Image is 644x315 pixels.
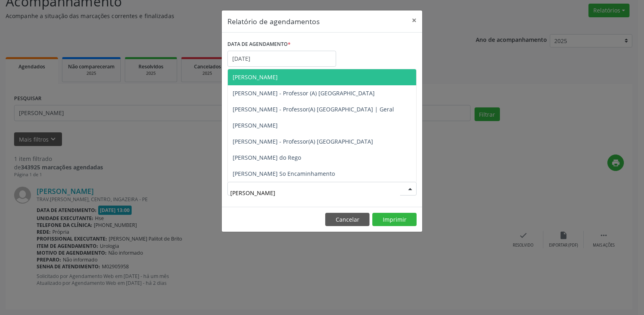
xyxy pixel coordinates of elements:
span: [PERSON_NAME] do Rego [233,154,301,161]
h5: Relatório de agendamentos [227,16,320,27]
span: [PERSON_NAME] [233,121,278,129]
input: Selecione um profissional [230,185,400,201]
span: [PERSON_NAME] - Professor(A) [GEOGRAPHIC_DATA] [233,138,373,145]
label: DATA DE AGENDAMENTO [227,38,291,51]
span: [PERSON_NAME] So Encaminhamento [233,170,335,177]
span: [PERSON_NAME] - Professor(A) [GEOGRAPHIC_DATA] | Geral [233,105,394,113]
button: Close [406,10,422,30]
span: [PERSON_NAME] - Professor (A) [GEOGRAPHIC_DATA] [233,89,375,97]
button: Imprimir [372,213,417,226]
button: Cancelar [325,213,369,226]
input: Selecione uma data ou intervalo [227,51,336,67]
span: [PERSON_NAME] [233,73,278,81]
